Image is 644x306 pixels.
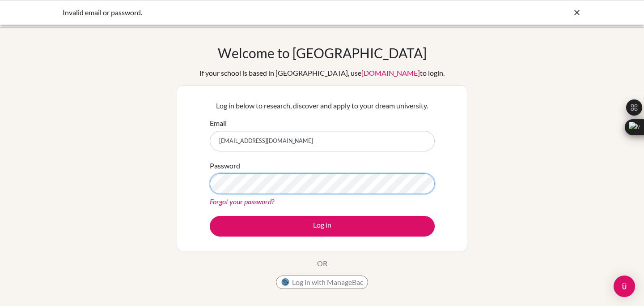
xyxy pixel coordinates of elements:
[614,276,635,297] div: Open Intercom Messenger
[210,160,240,171] label: Password
[210,216,435,237] button: Log in
[361,69,420,77] a: [DOMAIN_NAME]
[210,197,274,206] a: Forgot your password?
[199,68,445,78] div: If your school is based in [GEOGRAPHIC_DATA], use to login.
[63,7,447,18] div: Invalid email or password.
[317,258,327,269] p: OR
[218,45,427,61] h1: Welcome to [GEOGRAPHIC_DATA]
[276,276,368,289] button: Log in with ManageBac
[210,100,435,111] p: Log in below to research, discover and apply to your dream university.
[210,118,227,129] label: Email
